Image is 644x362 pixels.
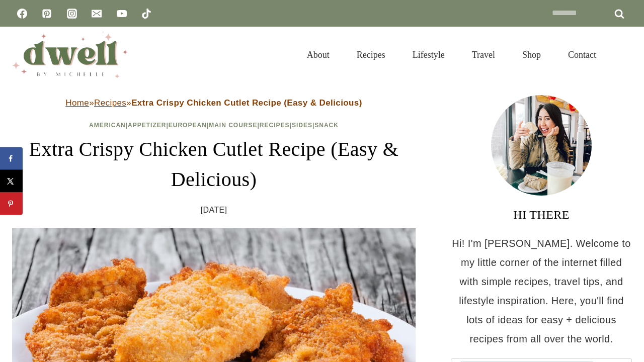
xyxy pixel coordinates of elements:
[136,4,156,24] a: TikTok
[128,122,166,129] a: Appetizer
[94,98,126,108] a: Recipes
[509,37,554,72] a: Shop
[131,98,362,108] strong: Extra Crispy Chicken Cutlet Recipe (Easy & Delicious)
[65,98,362,108] span: » »
[292,122,312,129] a: Sides
[451,206,632,224] h3: HI THERE
[458,37,509,72] a: Travel
[201,203,227,218] time: [DATE]
[399,37,458,72] a: Lifestyle
[209,122,257,129] a: Main Course
[12,4,32,24] a: Facebook
[112,4,132,24] a: YouTube
[169,122,207,129] a: European
[343,37,399,72] a: Recipes
[314,122,339,129] a: Snack
[65,98,89,108] a: Home
[12,32,128,78] img: DWELL by michelle
[260,122,290,129] a: Recipes
[89,122,126,129] a: American
[87,4,107,24] a: Email
[89,122,339,129] span: | | | | | |
[12,134,416,195] h1: Extra Crispy Chicken Cutlet Recipe (Easy & Delicious)
[62,4,82,24] a: Instagram
[293,37,343,72] a: About
[37,4,57,24] a: Pinterest
[615,46,632,63] button: View Search Form
[293,37,610,72] nav: Primary Navigation
[554,37,610,72] a: Contact
[451,234,632,348] p: Hi! I'm [PERSON_NAME]. Welcome to my little corner of the internet filled with simple recipes, tr...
